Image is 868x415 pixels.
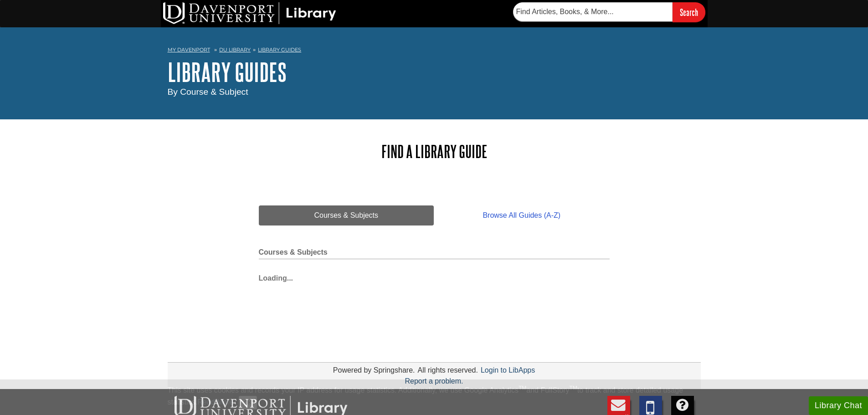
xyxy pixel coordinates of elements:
div: Powered by Springshare. [332,366,416,374]
a: DU Library [219,46,251,53]
button: Library Chat [809,396,868,415]
h2: Find a Library Guide [259,142,610,161]
sup: TM [570,385,577,391]
div: Loading... [259,268,610,284]
a: Library Guides [258,46,301,53]
input: Find Articles, Books, & More... [513,2,673,21]
nav: breadcrumb [168,44,701,58]
img: DU Library [163,2,336,24]
h2: Courses & Subjects [259,248,610,259]
div: All rights reserved. [416,366,479,374]
a: Report a problem. [405,377,463,385]
h1: Library Guides [168,58,701,86]
a: Login to LibApps [481,366,535,374]
div: This site uses cookies and records your IP address for usage statistics. Additionally, we use Goo... [168,385,701,410]
a: Courses & Subjects [259,205,434,225]
a: Browse All Guides (A-Z) [434,205,609,225]
a: My Davenport [168,46,210,54]
button: Close [239,396,257,410]
div: By Course & Subject [168,86,701,99]
form: Searches DU Library's articles, books, and more [513,2,705,22]
sup: TM [519,385,526,391]
input: Search [673,2,705,22]
a: Read More [197,398,233,406]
